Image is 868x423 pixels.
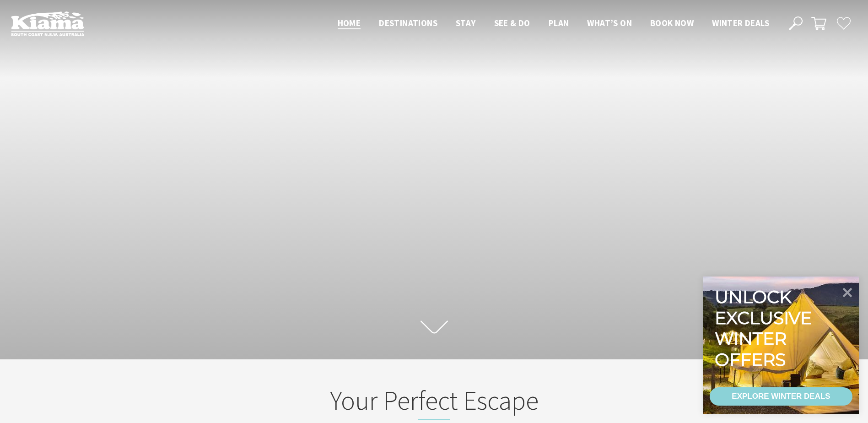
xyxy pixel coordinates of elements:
div: EXPLORE WINTER DEALS [732,387,830,406]
span: Book now [650,17,694,28]
span: Plan [549,17,569,28]
span: What’s On [587,17,632,28]
div: Unlock exclusive winter offers [715,287,816,370]
a: EXPLORE WINTER DEALS [710,387,852,406]
span: See & Do [494,17,530,28]
span: Stay [456,17,476,28]
span: Destinations [379,17,437,28]
h2: Your Perfect Escape [255,385,614,420]
img: Kiama Logo [11,11,84,36]
span: Home [338,17,361,28]
span: Winter Deals [712,17,769,28]
nav: Main Menu [329,16,778,31]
